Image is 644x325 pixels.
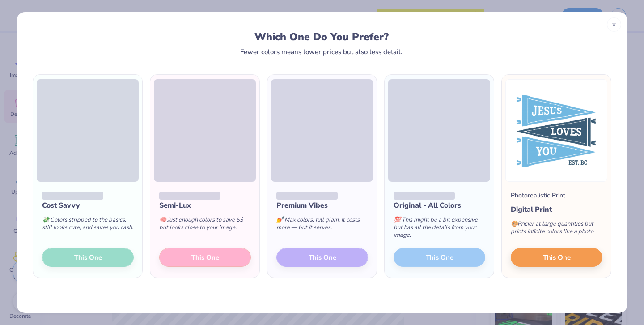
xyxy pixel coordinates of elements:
img: Photorealistic preview [505,79,607,182]
div: Colors stripped to the basics, still looks cute, and saves you cash. [42,211,134,240]
div: Cost Savvy [42,200,134,211]
span: This One [543,252,571,263]
div: Just enough colors to save $$ but looks close to your image. [159,211,251,240]
div: Pricier at large quantities but prints infinite colors like a photo [511,215,602,244]
div: Semi-Lux [159,200,251,211]
div: Max colors, full glam. It costs more — but it serves. [276,211,368,240]
div: Digital Print [511,204,602,215]
span: 💅 [276,216,284,224]
div: This might be a bit expensive but has all the details from your image. [394,211,485,248]
div: Which One Do You Prefer? [41,31,602,43]
div: Photorealistic Print [511,191,565,200]
span: 🎨 [511,220,518,228]
button: This One [511,248,602,267]
div: Original - All Colors [394,200,485,211]
div: Fewer colors means lower prices but also less detail. [240,48,402,56]
span: 🧠 [159,216,166,224]
span: 💸 [42,216,49,224]
div: Premium Vibes [276,200,368,211]
span: 💯 [394,216,401,224]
